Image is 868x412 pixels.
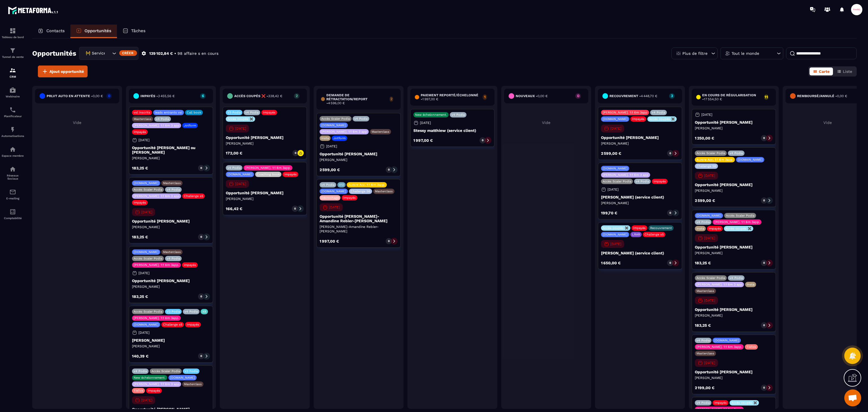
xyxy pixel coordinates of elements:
[226,141,304,146] p: [PERSON_NAME]
[704,298,715,302] p: [DATE]
[696,407,742,411] p: [PERSON_NAME]. 1:1 6m 3app.
[834,67,856,75] button: Liste
[106,94,112,98] p: 0
[695,188,773,193] p: [PERSON_NAME]
[516,94,548,98] h6: Nouveaux -
[1,154,24,157] p: Espace membre
[226,135,304,140] p: Opportunité [PERSON_NAME]
[1,174,24,180] p: Réseaux Sociaux
[134,201,146,204] p: Impayés
[641,94,657,98] span: 4 448,70 €
[177,51,218,56] p: 98 affaire s en cours
[47,94,103,98] h6: PRLVT auto en attente -
[747,345,756,349] p: TikTok
[134,111,150,114] p: vsl inscrits
[70,25,117,38] a: Opportunités
[1,95,24,98] p: Webinaire
[268,94,282,98] span: 338,42 €
[843,69,852,74] span: Liste
[1,63,24,82] a: formationformationCRM
[1,122,24,142] a: automationsautomationsAutomatisations
[158,94,175,98] span: 3 455,56 €
[351,189,370,193] p: Challenge S6
[234,94,282,98] h6: accès coupés ❌ -
[140,94,175,98] h6: Impayés -
[187,111,201,114] p: Call book
[134,389,143,393] p: TikTok
[354,117,368,121] p: v4 Podia
[167,310,180,313] p: V3 Podia
[669,261,671,265] p: 0
[601,261,621,265] p: 1 650,00 €
[452,113,465,117] p: v4 Podia
[184,263,196,267] p: Impayés
[1,184,24,204] a: emailemailE-mailing
[603,180,631,183] p: Accès Scaler Podia
[226,197,304,201] p: [PERSON_NAME]
[321,189,346,193] p: [DOMAIN_NAME]
[184,124,196,127] p: Jotform
[730,276,743,280] p: v4 Podia
[320,168,340,172] p: 2 599,00 €
[1,142,24,162] a: automationsautomationsEspace membre
[696,164,716,168] p: Challenge S6
[702,93,761,101] h6: En cours de régularisation -
[695,136,714,140] p: 1 250,00 €
[603,117,628,121] p: [DOMAIN_NAME]
[46,28,65,33] p: Contacts
[35,120,119,125] p: Vide
[132,235,148,239] p: 183,25 €
[695,251,773,255] p: [PERSON_NAME]
[134,181,159,185] p: [DOMAIN_NAME]
[200,166,202,170] p: 0
[601,141,679,146] p: [PERSON_NAME]
[134,263,179,267] p: [PERSON_NAME]. 1:1 6m 3app.
[726,227,752,230] p: Accès coupés ✖️
[38,66,88,77] button: Ajout opportunité
[134,117,151,121] p: Masterclass
[32,48,76,59] h2: Opportunités
[132,284,210,289] p: [PERSON_NAME]
[601,251,679,255] p: [PERSON_NAME] (service client)
[151,369,180,373] p: Accès Scaler Podia
[320,214,398,223] p: Opportunité [PERSON_NAME]-Amandine Rebier-[PERSON_NAME]
[49,69,84,74] span: Ajout opportunité
[601,151,621,155] p: 2 599,00 €
[1,197,24,200] p: E-mailing
[763,199,765,202] p: 0
[132,166,148,170] p: 183,25 €
[603,233,628,236] p: [DOMAIN_NAME]
[184,194,203,198] p: Challenge s5
[227,166,241,170] p: v4 Podia
[321,123,346,127] p: [DOMAIN_NAME]
[320,152,398,156] p: Opportunité [PERSON_NAME]
[294,94,300,98] p: 2
[1,162,24,184] a: social-networksocial-networkRéseaux Sociaux
[654,180,666,183] p: Impayés
[295,151,296,155] p: 0
[575,94,581,98] p: 0
[134,188,162,191] p: Accès Scaler Podia
[632,233,640,236] p: LRAR
[372,130,389,134] p: Masterclass
[226,151,242,155] p: 172,00 €
[696,345,742,349] p: [PERSON_NAME]. 1:1 6m 3app.
[9,67,16,74] img: formation
[84,50,105,56] span: 🚧 Service Client
[132,338,210,343] p: [PERSON_NAME]
[93,94,103,98] span: 0,00 €
[422,97,438,101] span: 1 997,00 €
[185,310,198,313] p: v4 Podia
[764,95,769,99] p: 11
[32,25,70,38] a: Contacts
[117,25,151,38] a: Tâches
[763,386,765,390] p: 0
[263,111,275,114] p: Impayés
[415,113,447,117] p: New échelonnement.
[9,126,16,133] img: automations
[420,121,431,125] p: [DATE]
[704,361,715,365] p: [DATE]
[1,134,24,138] p: Automatisations
[797,94,847,98] h6: Remboursé/annulé -
[1,36,24,39] p: Tableau de bord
